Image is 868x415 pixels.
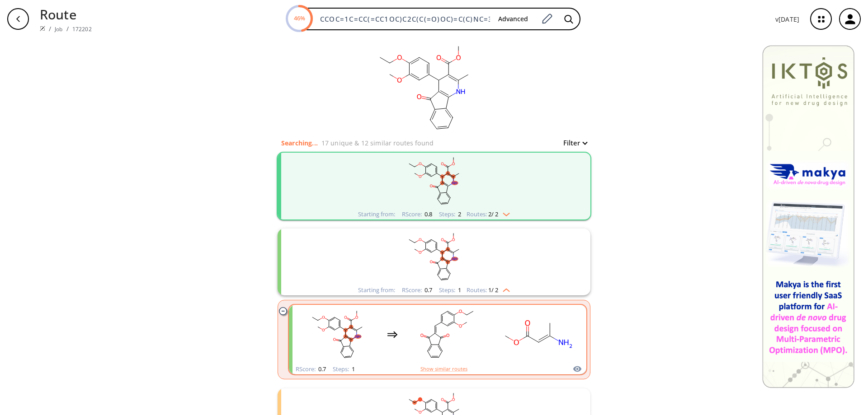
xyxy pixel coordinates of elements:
div: Starting from: [358,211,395,217]
p: Route [40,5,92,24]
svg: CCOc1ccc(C=C2C(=O)c3ccccc3C2=O)cc1OC [407,306,488,363]
a: Job [55,25,62,33]
svg: COC(=O)C=C(C)N [497,306,579,363]
a: 172202 [72,25,92,33]
span: 1 [457,286,461,294]
div: RScore : [402,287,432,293]
li: / [66,24,69,33]
div: Starting from: [358,287,395,293]
img: Down [498,209,510,216]
span: 1 [350,365,355,373]
span: 0.7 [423,286,432,294]
img: Up [498,285,510,292]
div: Routes: [467,211,510,217]
span: 0.8 [423,210,432,218]
img: Spaya logo [40,26,45,31]
div: Routes: [467,287,510,293]
button: Filter [558,140,587,146]
span: 0.7 [317,365,326,373]
p: v [DATE] [775,14,799,24]
p: Searching... [281,138,318,148]
button: Advanced [491,11,535,28]
svg: CCOC=1C=CC(=CC1OC)C2C(C(=O)OC)=C(C)NC=3C=4C=CC=CC4C(=O)C32 [334,38,514,137]
div: Steps : [439,287,461,293]
button: Show similar routes [420,365,467,373]
input: Enter SMILES [315,14,491,23]
img: Banner [762,45,854,388]
text: 46% [293,14,305,22]
span: 2 [457,210,461,218]
span: 2 / 2 [488,211,498,217]
p: 17 unique & 12 similar routes found [321,138,434,148]
div: Steps : [333,366,355,372]
div: Steps : [439,211,461,217]
span: 1 / 2 [488,287,498,293]
div: RScore : [296,366,326,372]
li: / [49,24,51,33]
svg: CCOc1ccc(C2C(C(=O)OC)=C(C)NC3=C2C(=O)c2ccccc23)cc1OC [316,153,552,209]
svg: CCOc1ccc(C2C(C(=O)OC)=C(C)NC3=C2C(=O)c2ccccc23)cc1OC [297,306,378,363]
div: RScore : [402,211,432,217]
svg: CCOc1ccc(C2C(C(=O)OC)=C(C)NC3=C2C(=O)c2ccccc23)cc1OC [316,228,552,285]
